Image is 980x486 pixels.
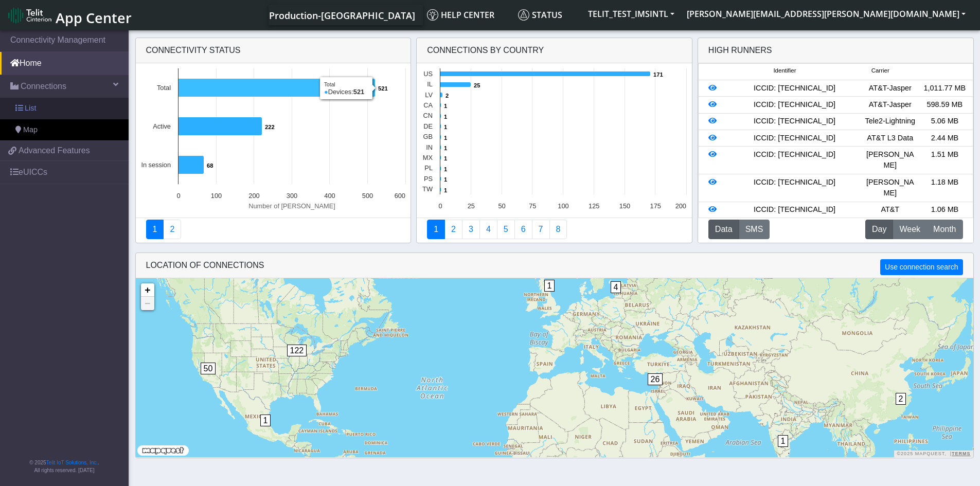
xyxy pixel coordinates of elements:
[773,66,796,75] span: Identifier
[423,133,433,140] text: GB
[248,202,335,210] text: Number of [PERSON_NAME]
[863,99,917,111] div: AT&T-Jasper
[425,91,433,99] text: LV
[529,202,536,210] text: 75
[444,166,447,172] text: 1
[19,145,90,157] span: Advanced Features
[917,149,972,171] div: 1.51 MB
[952,451,971,456] a: Terms
[863,116,917,127] div: Tele2-Lightning
[248,192,259,200] text: 200
[675,202,686,210] text: 200
[462,220,480,239] a: Usage per Country
[423,5,514,25] a: Help center
[708,44,772,57] div: High Runners
[726,177,863,199] div: ICCID: [TECHNICAL_ID]
[863,177,917,199] div: [PERSON_NAME]
[518,9,562,21] span: Status
[427,9,494,21] span: Help center
[726,133,863,144] div: ICCID: [TECHNICAL_ID]
[778,435,788,466] div: 1
[468,202,475,210] text: 25
[141,161,171,169] text: In session
[880,259,963,275] button: Use connection search
[444,124,447,130] text: 1
[681,5,972,23] button: [PERSON_NAME][EMAIL_ADDRESS][PERSON_NAME][DOMAIN_NAME]
[611,281,621,293] span: 4
[917,116,972,127] div: 5.06 MB
[893,220,927,239] button: Week
[532,220,550,239] a: Zero Session
[653,71,663,78] text: 171
[423,70,433,78] text: US
[648,373,663,385] span: 26
[324,192,335,200] text: 400
[153,122,171,130] text: Active
[286,192,297,200] text: 300
[427,9,438,21] img: knowledge.svg
[423,154,433,161] text: MX
[362,192,372,200] text: 500
[21,80,66,93] span: Connections
[136,38,411,63] div: Connectivity status
[427,220,682,239] nav: Summary paging
[917,204,972,215] div: 1.06 MB
[708,220,739,239] button: Data
[871,66,889,75] span: Carrier
[894,451,973,457] div: ©2025 MapQuest, |
[444,114,447,120] text: 1
[558,202,568,210] text: 100
[446,93,449,99] text: 2
[201,363,216,374] span: 50
[444,187,447,193] text: 1
[163,220,181,239] a: Deployment status
[394,192,405,200] text: 600
[424,175,433,183] text: PS
[726,149,863,171] div: ICCID: [TECHNICAL_ID]
[739,220,770,239] button: SMS
[444,220,462,239] a: Carrier
[650,202,661,210] text: 175
[549,220,567,239] a: Not Connected for 30 days
[865,220,893,239] button: Day
[265,124,275,130] text: 222
[8,4,130,26] a: App Center
[423,112,433,119] text: CN
[917,83,972,94] div: 1,011.77 MB
[176,192,180,200] text: 0
[863,204,917,215] div: AT&T
[544,280,555,311] div: 1
[46,460,98,465] a: Telit IoT Solutions, Inc.
[933,223,956,236] span: Month
[498,202,506,210] text: 50
[544,280,555,292] span: 1
[56,8,132,27] span: App Center
[444,145,447,151] text: 1
[474,82,480,88] text: 25
[425,164,433,172] text: PL
[444,155,447,161] text: 1
[23,124,38,136] span: Map
[726,204,863,215] div: ICCID: [TECHNICAL_ID]
[269,5,415,25] a: Your current platform instance
[423,101,433,109] text: CA
[444,176,447,183] text: 1
[146,220,401,239] nav: Summary paging
[423,122,433,130] text: DE
[619,202,630,210] text: 150
[917,99,972,111] div: 598.59 MB
[210,192,221,200] text: 100
[589,202,599,210] text: 125
[863,149,917,171] div: [PERSON_NAME]
[378,85,388,92] text: 521
[146,220,164,239] a: Connectivity status
[899,223,920,236] span: Week
[917,177,972,199] div: 1.18 MB
[260,415,271,445] div: 1
[863,83,917,94] div: AT&T-Jasper
[444,103,447,109] text: 1
[427,80,433,88] text: IL
[439,202,442,210] text: 0
[778,435,789,447] span: 1
[917,133,972,144] div: 2.44 MB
